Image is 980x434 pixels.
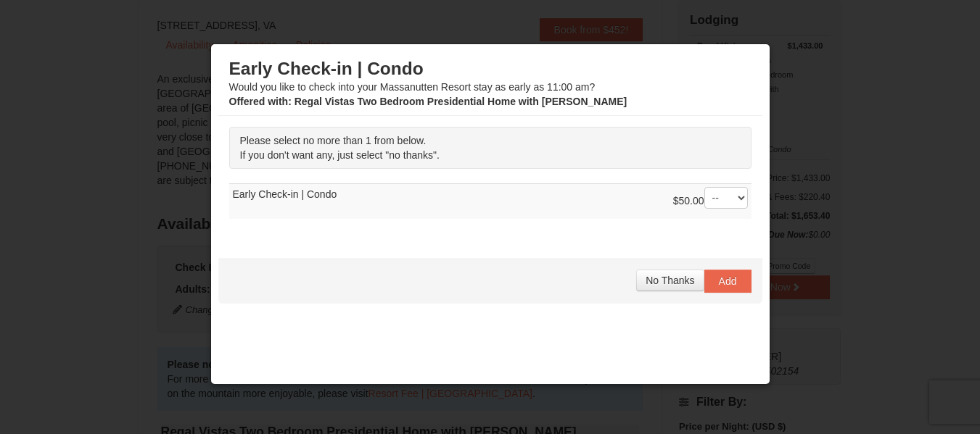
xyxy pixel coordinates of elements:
span: If you don't want any, just select "no thanks". [240,149,440,161]
span: No Thanks [646,275,694,286]
button: No Thanks [636,270,704,291]
div: $50.00 [673,187,748,216]
button: Add [704,270,752,293]
span: Offered with [229,96,289,107]
strong: : Regal Vistas Two Bedroom Presidential Home with [PERSON_NAME] [229,96,627,107]
span: Add [719,275,737,287]
h3: Early Check-in | Condo [229,58,752,80]
div: Would you like to check into your Massanutten Resort stay as early as 11:00 am? [229,58,752,109]
td: Early Check-in | Condo [229,183,752,219]
span: Please select no more than 1 from below. [240,135,427,146]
